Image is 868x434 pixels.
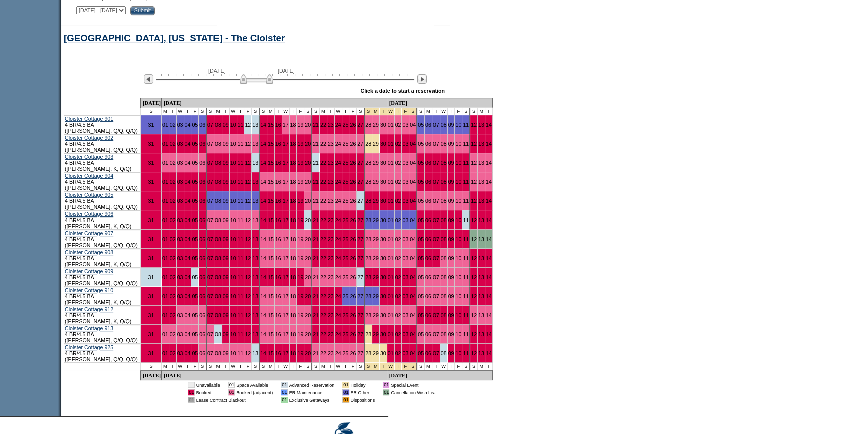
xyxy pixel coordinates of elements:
[365,179,371,185] a: 28
[245,217,251,223] a: 12
[207,179,213,185] a: 07
[170,198,176,204] a: 02
[230,179,236,185] a: 10
[463,122,469,128] a: 11
[388,198,394,204] a: 01
[365,141,371,147] a: 28
[343,217,349,223] a: 25
[199,217,205,223] a: 06
[313,122,319,128] a: 21
[320,141,326,147] a: 22
[283,236,289,242] a: 17
[192,198,198,204] a: 05
[373,141,379,147] a: 29
[65,116,113,122] a: Cloister Cottage 901
[230,217,236,223] a: 10
[471,160,477,166] a: 12
[65,192,113,198] a: Cloister Cottage 905
[252,179,258,185] a: 13
[260,236,266,242] a: 14
[170,236,176,242] a: 02
[290,160,296,166] a: 18
[238,198,244,204] a: 11
[252,141,258,147] a: 13
[192,217,198,223] a: 05
[417,74,427,84] img: Next
[297,141,303,147] a: 19
[433,217,439,223] a: 07
[245,160,251,166] a: 12
[283,198,289,204] a: 17
[395,160,401,166] a: 02
[402,141,408,147] a: 03
[230,122,236,128] a: 10
[177,160,183,166] a: 03
[313,217,319,223] a: 21
[275,236,281,242] a: 16
[365,160,371,166] a: 28
[486,141,492,147] a: 14
[380,179,386,185] a: 30
[380,198,386,204] a: 30
[313,160,319,166] a: 21
[448,217,454,223] a: 09
[425,217,431,223] a: 06
[471,198,477,204] a: 12
[260,141,266,147] a: 14
[230,160,236,166] a: 10
[425,141,431,147] a: 06
[350,179,356,185] a: 26
[223,236,229,242] a: 09
[223,122,229,128] a: 09
[433,179,439,185] a: 07
[410,217,416,223] a: 04
[185,141,191,147] a: 04
[252,122,258,128] a: 13
[268,141,274,147] a: 15
[410,160,416,166] a: 04
[230,198,236,204] a: 10
[65,211,113,217] a: Cloister Cottage 906
[223,217,229,223] a: 09
[380,122,386,128] a: 30
[402,198,408,204] a: 03
[238,122,244,128] a: 11
[441,198,447,204] a: 08
[410,141,416,147] a: 04
[162,160,168,166] a: 01
[357,122,363,128] a: 27
[410,179,416,185] a: 04
[448,179,454,185] a: 09
[297,179,303,185] a: 19
[305,217,311,223] a: 20
[463,217,469,223] a: 11
[471,217,477,223] a: 12
[148,122,154,128] a: 31
[357,141,363,147] a: 27
[402,160,408,166] a: 03
[192,179,198,185] a: 05
[328,217,334,223] a: 23
[130,6,155,15] input: Submit
[275,141,281,147] a: 16
[223,179,229,185] a: 09
[207,236,213,242] a: 07
[290,198,296,204] a: 18
[238,160,244,166] a: 11
[448,122,454,128] a: 09
[305,122,311,128] a: 20
[350,141,356,147] a: 26
[223,160,229,166] a: 09
[478,122,484,128] a: 13
[455,179,461,185] a: 10
[177,217,183,223] a: 03
[207,122,213,128] a: 07
[215,236,221,242] a: 08
[199,236,205,242] a: 06
[320,198,326,204] a: 22
[343,160,349,166] a: 25
[402,179,408,185] a: 03
[343,179,349,185] a: 25
[478,141,484,147] a: 13
[268,198,274,204] a: 15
